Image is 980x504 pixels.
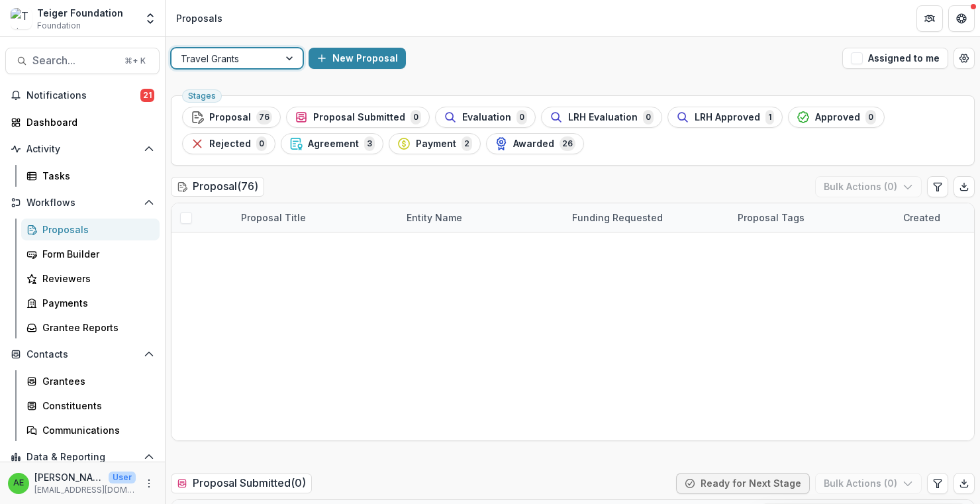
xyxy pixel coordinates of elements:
[815,176,922,197] button: Bulk Actions (0)
[513,138,554,150] span: Awarded
[26,349,138,360] span: Contacts
[37,20,81,32] span: Foundation
[209,112,251,123] span: Proposal
[42,321,149,334] div: Grantee Reports
[11,8,32,29] img: Teiger Foundation
[5,138,160,160] button: Open Activity
[26,90,140,101] span: Notifications
[5,344,160,365] button: Open Contacts
[399,203,564,232] div: Entity Name
[171,177,264,196] h2: Proposal ( 76 )
[667,107,783,128] button: LRH Approved1
[541,107,662,128] button: LRH Evaluation0
[42,296,149,310] div: Payments
[141,476,157,491] button: More
[13,479,24,487] div: Andrea Escobedo
[34,484,136,496] p: [EMAIL_ADDRESS][DOMAIN_NAME]
[842,48,948,69] button: Assigned to me
[26,452,138,463] span: Data & Reporting
[26,144,138,155] span: Activity
[411,110,421,125] span: 0
[42,247,149,261] div: Form Builder
[954,48,975,69] button: Open table manager
[5,85,160,106] button: Notifications21
[364,136,375,151] span: 3
[676,473,810,494] button: Ready for Next Stage
[516,110,527,125] span: 0
[564,211,671,225] div: Funding Requested
[182,133,275,154] button: Rejected0
[399,211,470,225] div: Entity Name
[416,138,456,150] span: Payment
[462,112,511,123] span: Evaluation
[42,223,149,236] div: Proposals
[462,136,472,151] span: 2
[21,317,160,338] a: Grantee Reports
[730,203,895,232] div: Proposal Tags
[21,165,160,187] a: Tasks
[308,138,359,150] span: Agreement
[954,176,975,197] button: Export table data
[815,112,860,123] span: Approved
[948,5,975,32] button: Get Help
[927,473,948,494] button: Edit table settings
[188,91,216,101] span: Stages
[564,203,730,232] div: Funding Requested
[32,54,117,67] span: Search...
[42,423,149,437] div: Communications
[895,211,948,225] div: Created
[176,11,222,25] div: Proposals
[695,112,760,123] span: LRH Approved
[37,6,123,20] div: Teiger Foundation
[233,211,314,225] div: Proposal Title
[21,243,160,265] a: Form Builder
[141,5,160,32] button: Open entity switcher
[954,473,975,494] button: Export table data
[865,110,876,125] span: 0
[256,110,272,125] span: 76
[34,470,103,484] p: [PERSON_NAME]
[435,107,536,128] button: Evaluation0
[109,472,136,483] p: User
[26,115,149,129] div: Dashboard
[765,110,774,125] span: 1
[171,474,312,493] h2: Proposal Submitted ( 0 )
[182,107,281,128] button: Proposal76
[730,211,812,225] div: Proposal Tags
[916,5,943,32] button: Partners
[286,107,430,128] button: Proposal Submitted0
[140,89,154,102] span: 21
[21,268,160,289] a: Reviewers
[42,169,149,183] div: Tasks
[21,292,160,314] a: Payments
[122,54,148,68] div: ⌘ + K
[42,399,149,413] div: Constituents
[5,111,160,133] a: Dashboard
[927,176,948,197] button: Edit table settings
[26,197,138,209] span: Workflows
[568,112,638,123] span: LRH Evaluation
[5,446,160,468] button: Open Data & Reporting
[209,138,251,150] span: Rejected
[233,203,399,232] div: Proposal Title
[171,9,228,28] nav: breadcrumb
[42,374,149,388] div: Grantees
[21,219,160,240] a: Proposals
[21,370,160,392] a: Grantees
[281,133,383,154] button: Agreement3
[256,136,267,151] span: 0
[389,133,481,154] button: Payment2
[5,192,160,213] button: Open Workflows
[21,395,160,417] a: Constituents
[643,110,654,125] span: 0
[42,272,149,285] div: Reviewers
[560,136,575,151] span: 26
[21,419,160,441] a: Communications
[5,48,160,74] button: Search...
[788,107,885,128] button: Approved0
[815,473,922,494] button: Bulk Actions (0)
